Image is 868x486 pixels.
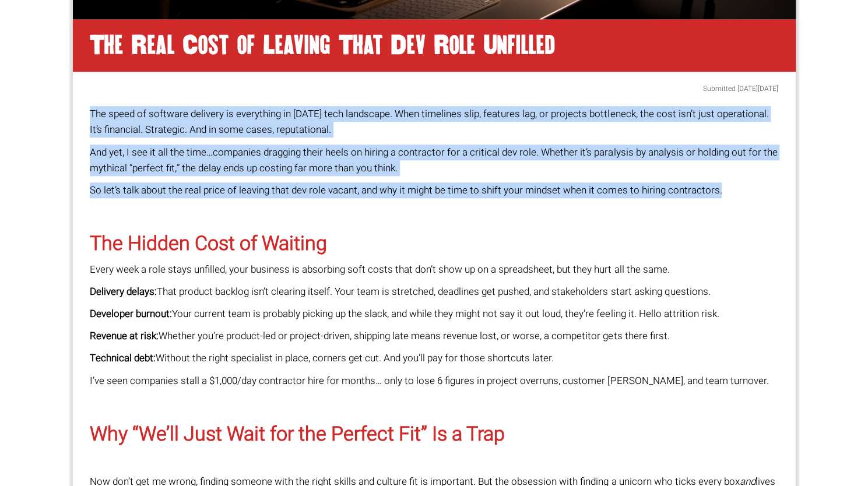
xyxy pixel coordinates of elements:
h1: The Real Cost of Leaving That Dev Role Unfilled [73,19,796,72]
p: That product backlog isn’t clearing itself. Your team is stretched, deadlines get pushed, and sta... [90,284,778,300]
p: Submitted [DATE][DATE] [90,83,778,94]
p: Your current team is probably picking up the slack, and while they might not say it out loud, the... [90,306,778,322]
strong: Revenue at risk: [90,329,159,343]
strong: Delivery delays: [90,284,157,299]
strong: Technical debt: [90,351,156,365]
strong: Developer burnout: [90,307,172,321]
p: Without the right specialist in place, corners get cut. And you’ll pay for those shortcuts later. [90,350,778,366]
p: Whether you’re product-led or project-driven, shipping late means revenue lost, or worse, a compe... [90,328,778,344]
p: I’ve seen companies stall a $1,000/day contractor hire for months… only to lose 6 figures in proj... [90,373,778,389]
span: Why “We’ll Just Wait for the Perfect Fit” Is a Trap [90,420,505,449]
p: And yet, I see it all the time…companies dragging their heels on hiring a contractor for a critic... [90,145,778,176]
p: So let’s talk about the real price of leaving that dev role vacant, and why it might be time to s... [90,182,778,198]
p: Every week a role stays unfilled, your business is absorbing soft costs that don’t show up on a s... [90,262,778,277]
p: The speed of software delivery is everything in [DATE] tech landscape. When timelines slip, featu... [90,106,778,138]
span: The Hidden Cost of Waiting [90,229,327,258]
